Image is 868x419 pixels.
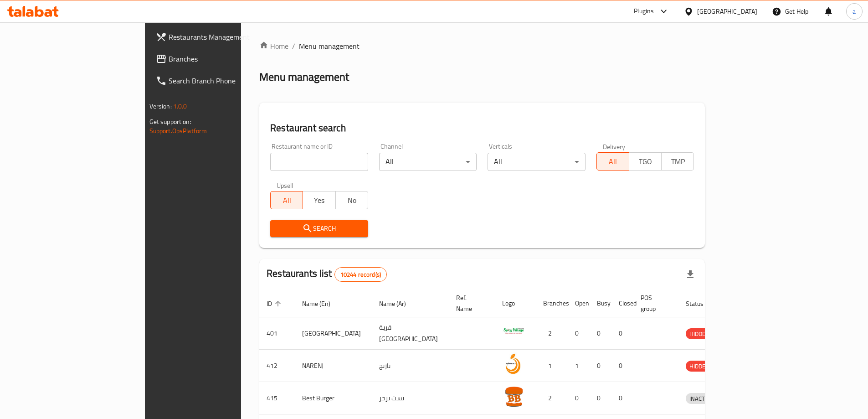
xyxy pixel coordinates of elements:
a: Support.OpsPlatform [149,125,207,137]
button: All [270,191,303,209]
button: Yes [303,191,335,209]
a: Search Branch Phone [149,70,290,92]
th: Busy [590,290,611,317]
td: 0 [590,382,611,414]
a: Restaurants Management [149,26,290,48]
span: POS group [641,292,668,314]
span: HIDDEN [686,329,713,339]
nav: breadcrumb [259,41,705,52]
div: All [379,153,477,171]
td: بست برجر [372,382,449,414]
td: 0 [590,350,611,382]
label: Upsell [277,182,293,188]
button: TMP [661,152,694,171]
td: [GEOGRAPHIC_DATA] [295,317,372,350]
div: Total records count [334,267,387,282]
td: 0 [611,350,633,382]
button: TGO [629,152,662,171]
div: Export file [679,264,701,285]
td: 2 [536,317,568,350]
td: Best Burger [295,382,372,414]
img: Best Burger [502,385,525,408]
th: Open [568,290,590,317]
span: Name (En) [302,298,342,309]
td: 0 [611,382,633,414]
span: Version: [149,100,172,112]
span: No [339,194,365,207]
button: Search [270,220,368,237]
span: Restaurants Management [169,31,282,42]
span: Ref. Name [456,292,484,314]
input: Search for restaurant name or ID.. [270,153,368,171]
button: All [596,152,629,171]
span: TMP [665,155,690,168]
h2: Menu management [259,70,349,84]
th: Closed [611,290,633,317]
span: Get support on: [149,116,191,128]
label: Delivery [603,143,626,150]
img: NARENJ [502,352,525,375]
td: 0 [590,317,611,350]
td: 0 [611,317,633,350]
button: No [335,191,368,209]
span: Name (Ar) [379,298,418,309]
span: INACTIVE [686,393,717,404]
th: Logo [495,290,536,317]
span: HIDDEN [686,361,713,372]
li: / [292,41,295,52]
h2: Restaurant search [270,121,694,135]
td: قرية [GEOGRAPHIC_DATA] [372,317,449,350]
img: Spicy Village [502,320,525,343]
td: 2 [536,382,568,414]
span: All [601,155,626,168]
span: Status [686,298,715,309]
span: Branches [169,53,282,64]
div: All [488,153,586,171]
span: 1.0.0 [173,100,187,112]
span: TGO [633,155,658,168]
h2: Restaurants list [267,267,387,282]
span: Menu management [299,41,360,52]
span: ID [267,298,284,309]
span: 10244 record(s) [335,270,386,279]
span: Search Branch Phone [169,75,282,86]
span: Search [277,223,361,234]
td: 1 [568,350,590,382]
a: Branches [149,48,290,70]
th: Branches [536,290,568,317]
td: NARENJ [295,350,372,382]
div: Plugins [634,6,654,17]
span: a [853,6,856,16]
td: 1 [536,350,568,382]
td: 0 [568,317,590,350]
span: Yes [307,194,332,207]
span: All [274,194,299,207]
div: [GEOGRAPHIC_DATA] [697,6,757,16]
td: نارنج [372,350,449,382]
td: 0 [568,382,590,414]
